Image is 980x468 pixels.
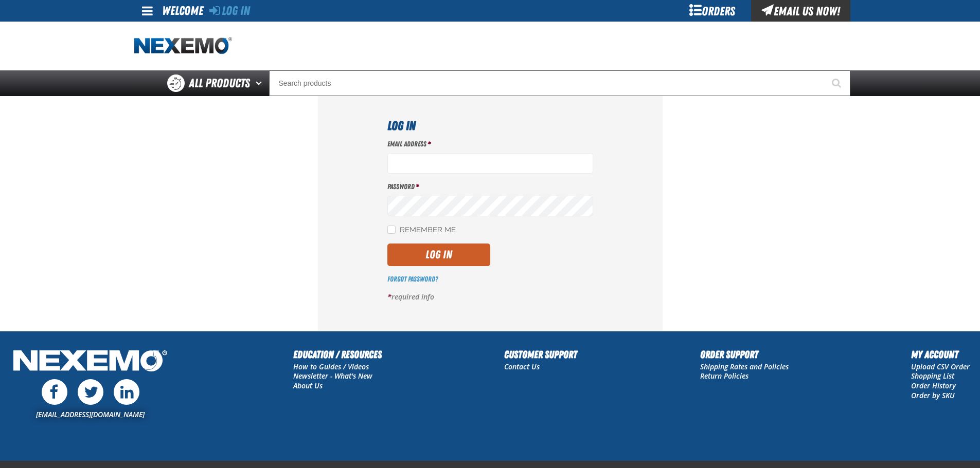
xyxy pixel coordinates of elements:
[911,390,955,400] a: Order by SKU
[387,292,593,302] p: required info
[252,70,269,96] button: Open All Products pages
[387,275,438,283] a: Forgot Password?
[269,70,850,96] input: Search
[387,139,593,149] label: Email Address
[134,37,232,55] img: Nexemo logo
[504,347,577,362] h2: Customer Support
[504,362,540,371] a: Contact Us
[387,117,593,135] h1: Log In
[10,347,170,377] img: Nexemo Logo
[293,381,323,390] a: About Us
[134,37,232,55] a: Home
[911,371,954,381] a: Shopping List
[387,182,593,192] label: Password
[293,371,372,381] a: Newsletter - What's New
[36,409,145,419] a: [EMAIL_ADDRESS][DOMAIN_NAME]
[387,226,456,235] label: Remember Me
[189,74,250,92] span: All Products
[911,381,956,390] a: Order History
[911,362,970,371] a: Upload CSV Order
[825,70,850,96] button: Start Searching
[911,347,970,362] h2: My Account
[293,347,382,362] h2: Education / Resources
[387,244,490,266] button: Log In
[700,371,749,381] a: Return Policies
[700,347,789,362] h2: Order Support
[293,362,369,371] a: How to Guides / Videos
[209,4,250,18] a: Log In
[700,362,789,371] a: Shipping Rates and Policies
[387,226,396,234] input: Remember Me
